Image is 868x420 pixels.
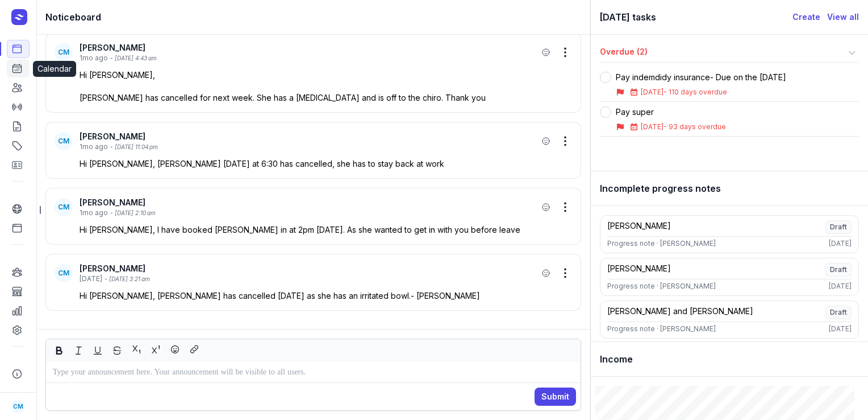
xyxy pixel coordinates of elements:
[110,54,157,63] div: - [DATE] 4:43 am
[80,131,538,142] div: [PERSON_NAME]
[607,220,671,234] div: [PERSON_NAME]
[829,324,852,333] div: [DATE]
[600,258,859,296] a: [PERSON_NAME]DraftProgress note · [PERSON_NAME][DATE]
[607,282,716,291] div: Progress note · [PERSON_NAME]
[607,306,753,319] div: [PERSON_NAME] and [PERSON_NAME]
[829,282,852,291] div: [DATE]
[641,88,663,96] span: [DATE]
[535,388,576,406] button: Submit
[80,53,108,63] div: 1mo ago
[80,263,538,274] div: [PERSON_NAME]
[607,263,671,277] div: [PERSON_NAME]
[80,274,102,283] div: [DATE]
[607,239,716,248] div: Progress note · [PERSON_NAME]
[616,72,786,83] div: Pay indemdidy insurance- Due on the [DATE]
[80,92,572,104] p: [PERSON_NAME] has cancelled for next week. She has a [MEDICAL_DATA] and is off to the chiro. Than...
[58,203,69,212] span: CM
[825,220,852,234] span: Draft
[80,42,538,53] div: [PERSON_NAME]
[58,269,69,278] span: CM
[80,208,108,217] div: 1mo ago
[600,9,792,25] div: [DATE] tasks
[80,158,572,170] p: Hi [PERSON_NAME], [PERSON_NAME] [DATE] at 6:30 has cancelled, she has to stay back at work
[591,342,868,377] div: Income
[600,46,845,60] div: Overdue (2)
[80,290,572,302] p: Hi [PERSON_NAME], [PERSON_NAME] has cancelled [DATE] as she has an irritated bowl.- [PERSON_NAME]
[80,224,572,236] p: Hi [PERSON_NAME], I have booked [PERSON_NAME] in at 2pm [DATE]. As she wanted to get in with you ...
[541,390,569,403] span: Submit
[80,197,538,208] div: [PERSON_NAME]
[663,88,727,96] span: - 110 days overdue
[591,171,868,206] div: Incomplete progress notes
[80,69,572,81] p: Hi [PERSON_NAME],
[110,143,158,151] div: - [DATE] 11:04 pm
[600,300,859,339] a: [PERSON_NAME] and [PERSON_NAME]DraftProgress note · [PERSON_NAME][DATE]
[641,122,663,131] span: [DATE]
[105,275,150,283] div: - [DATE] 3:21 am
[825,263,852,277] span: Draft
[792,10,820,24] a: Create
[600,215,859,253] a: [PERSON_NAME]DraftProgress note · [PERSON_NAME][DATE]
[33,61,76,77] div: Calendar
[607,324,716,333] div: Progress note · [PERSON_NAME]
[827,10,859,24] a: View all
[616,106,726,118] div: Pay super
[663,122,726,131] span: - 93 days overdue
[829,239,852,248] div: [DATE]
[58,137,69,146] span: CM
[58,48,69,57] span: CM
[80,142,108,151] div: 1mo ago
[13,400,23,413] span: CM
[110,209,156,217] div: - [DATE] 2:10 am
[825,306,852,319] span: Draft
